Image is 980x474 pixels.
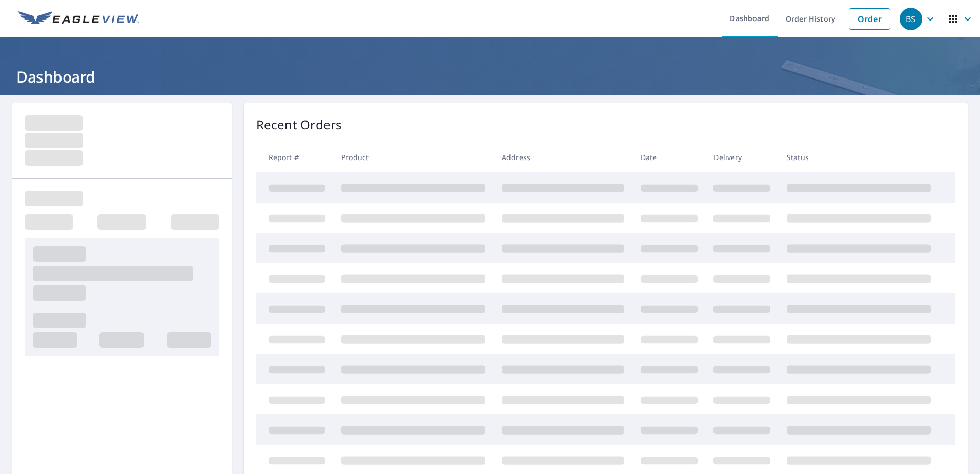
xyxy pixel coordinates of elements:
h1: Dashboard [12,66,968,87]
a: Order [849,8,890,30]
p: Recent Orders [256,115,342,134]
th: Report # [256,142,334,172]
th: Product [333,142,494,172]
th: Address [494,142,632,172]
img: EV Logo [18,11,139,27]
th: Delivery [705,142,779,172]
th: Date [632,142,706,172]
th: Status [779,142,939,172]
div: BS [900,8,922,30]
